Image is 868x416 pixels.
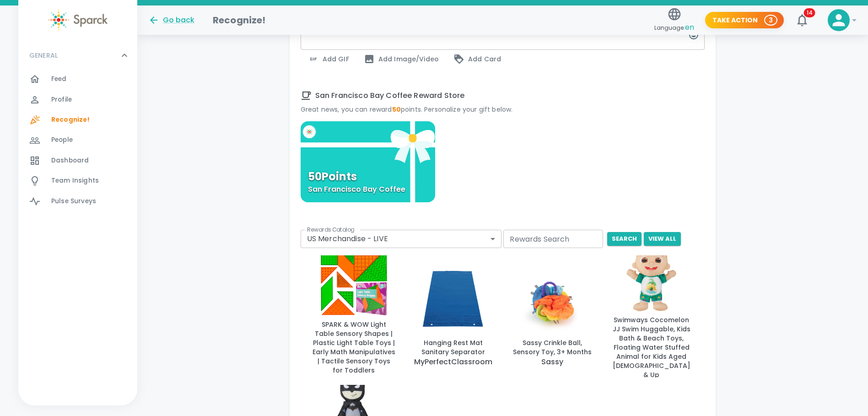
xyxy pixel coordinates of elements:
a: Profile [18,90,137,110]
span: Recognize! [51,115,90,124]
a: Team Insights [18,171,137,191]
button: Language:en [651,4,698,37]
span: Pulse Surveys [51,197,96,206]
span: San Francisco Bay Coffee Reward Store [301,90,705,101]
p: Hanging Rest Mat Sanitary Separator [411,338,496,357]
input: Search from our Store [503,230,603,248]
span: Add Card [453,54,501,65]
span: Add GIF [308,54,349,65]
div: US Merchandise - LIVE [301,230,502,248]
span: Feed [51,75,67,84]
span: 14 [804,8,815,17]
button: Go back [148,15,194,26]
button: 14 [791,9,813,31]
img: Sassy Crinkle Ball, Sensory Toy, 3+ Months [510,265,594,335]
img: Swimways Cocomelon JJ Swim Huggable, Kids Bath & Beach Toys, Floating Water Stuffed Animal for Ki... [609,243,694,312]
span: en [685,22,694,32]
div: GENERAL [18,42,137,69]
label: Rewards Catalog [307,226,354,233]
a: People [18,130,137,150]
button: Sassy Crinkle Ball, Sensory Toy, 3+ MonthsSassy Crinkle Ball, Sensory Toy, 3+ MonthsSassy [506,255,598,378]
button: Hanging Rest Mat Sanitary SeparatorHanging Rest Mat Sanitary SeparatorMyPerfectClassroom [407,255,499,378]
button: Swimways Cocomelon JJ Swim Huggable, Kids Bath & Beach Toys, Floating Water Stuffed Animal for Ki... [605,255,697,378]
p: 3 [769,16,773,25]
a: Dashboard [18,151,137,171]
span: Dashboard [51,156,89,165]
p: Sassy [541,357,563,367]
button: SPARK & WOW Light Table Sensory Shapes | Plastic Light Table Toys | Early Math Manipulatives | Ta... [308,255,400,378]
span: Profile [51,95,72,104]
button: Take Action 3 [705,12,784,29]
p: Sassy Crinkle Ball, Sensory Toy, 3+ Months [510,338,594,357]
img: Sparck logo [48,9,108,31]
div: Great news, you can reward points. Personalize your gift below. [301,105,705,114]
div: GENERAL [18,69,137,215]
img: SPARK & WOW Light Table Sensory Shapes | Plastic Light Table Toys | Early Math Manipulatives | Ta... [312,247,396,316]
button: search [607,232,642,246]
span: Add Image/Video [364,54,439,65]
a: Recognize! [18,110,137,130]
a: Pulse Surveys [18,191,137,211]
button: 50PointsSan Francisco Bay Coffee [301,121,436,202]
a: Feed [18,69,137,89]
p: San Francisco Bay Coffee [308,184,405,195]
a: Sparck logo [18,9,137,31]
p: 50 Points [308,171,357,182]
button: View All [644,232,681,246]
p: SPARK & WOW Light Table Sensory Shapes | Plastic Light Table Toys | Early Math Manipulatives | Ta... [312,320,396,375]
p: Swimways Cocomelon JJ Swim Huggable, Kids Bath & Beach Toys, Floating Water Stuffed Animal for Ki... [609,315,694,379]
span: 50 [392,105,401,114]
p: GENERAL [29,51,58,60]
span: People [51,135,73,145]
p: MyPerfectClassroom [414,357,492,367]
span: Team Insights [51,176,99,185]
img: Hanging Rest Mat Sanitary Separator [411,265,496,335]
h1: Recognize! [213,13,266,27]
span: Language: [654,22,694,34]
p: SPARK & WOW [327,375,380,386]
